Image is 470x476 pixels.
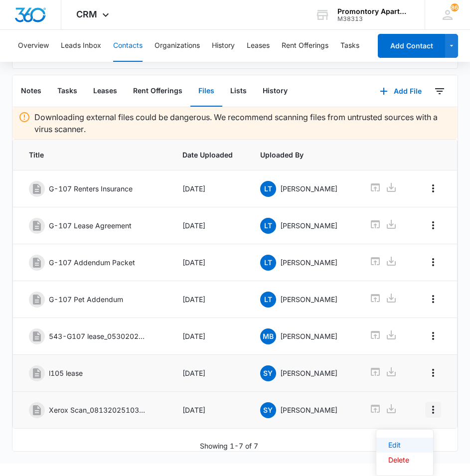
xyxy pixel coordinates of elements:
p: G-107 Renters Insurance [49,183,133,194]
button: Overflow Menu [425,328,441,344]
button: Contacts [113,30,143,62]
span: LT [260,181,276,197]
button: Notes [13,76,49,107]
button: Overflow Menu [425,180,441,196]
span: Uploaded By [260,150,346,160]
button: Leases [247,30,270,62]
td: [DATE] [170,392,248,429]
span: MB [260,328,276,344]
p: Showing 1-7 of 7 [200,441,258,451]
td: [DATE] [170,318,248,355]
button: History [212,30,235,62]
p: [PERSON_NAME] [280,183,337,194]
button: Files [190,76,222,107]
button: Overflow Menu [425,254,441,270]
td: [DATE] [170,355,248,392]
td: [DATE] [170,281,248,318]
div: Edit [388,442,409,449]
button: Overflow Menu [425,291,441,307]
p: G-107 Addendum Packet [49,257,135,268]
span: 86 [451,3,459,11]
p: [PERSON_NAME] [280,294,337,305]
div: account id [337,15,410,22]
span: SY [260,365,276,381]
button: Overflow Menu [425,402,441,418]
button: Tasks [340,30,359,62]
button: Rent Offerings [282,30,328,62]
button: Delete [376,453,433,468]
p: [PERSON_NAME] [280,405,337,415]
td: [DATE] [170,244,248,281]
button: Edit [376,438,433,453]
button: Tasks [49,76,85,107]
button: Leases [85,76,125,107]
span: CRM [76,9,97,19]
p: l105 lease [49,368,83,378]
span: LT [260,218,276,234]
td: [DATE] [170,170,248,207]
p: [PERSON_NAME] [280,220,337,231]
span: Date Uploaded [182,150,236,160]
p: Xerox Scan_08132025103220.pdf [49,405,149,415]
p: G-107 Pet Addendum [49,294,123,305]
span: SY [260,402,276,418]
button: Overflow Menu [425,217,441,233]
button: Filters [432,83,448,99]
button: Rent Offerings [125,76,190,107]
button: Lists [222,76,255,107]
p: 543-G107 lease_05302025094626.pdf [49,331,149,341]
span: LT [260,255,276,271]
button: Add File [370,79,432,103]
div: notifications count [451,3,459,11]
p: [PERSON_NAME] [280,331,337,341]
p: Downloading external files could be dangerous. We recommend scanning files from untrusted sources... [34,111,452,135]
p: [PERSON_NAME] [280,257,337,268]
p: [PERSON_NAME] [280,368,337,378]
button: Overflow Menu [425,365,441,381]
span: Title [29,150,159,160]
button: Overview [18,30,49,62]
div: account name [337,7,410,15]
button: Organizations [155,30,200,62]
p: G-107 Lease Agreement [49,220,132,231]
span: LT [260,292,276,308]
div: Delete [388,457,409,464]
button: History [255,76,296,107]
button: Add Contact [378,34,445,58]
button: Leads Inbox [61,30,101,62]
td: [DATE] [170,207,248,244]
